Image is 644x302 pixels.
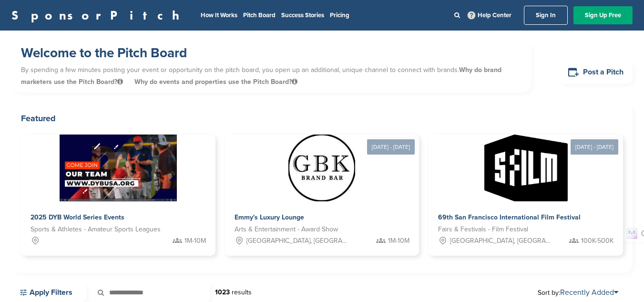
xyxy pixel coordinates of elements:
[31,224,161,235] span: Sports & Athletes - Amateur Sports Leagues
[573,6,633,24] a: Sign Up Free
[21,62,522,90] p: By spending a few minutes posting your event or opportunity on the pitch board, you open up an ad...
[201,11,237,19] a: How It Works
[560,61,633,84] a: Post a Pitch
[581,236,613,246] span: 100K-500K
[134,78,297,86] span: Why do events and properties use the Pitch Board?
[484,135,568,201] img: Sponsorpitch &
[560,288,618,297] a: Recently Added
[184,236,206,246] span: 1M-10M
[281,11,324,19] a: Success Stories
[466,10,513,21] a: Help Center
[11,9,185,21] a: SponsorPitch
[438,224,528,235] span: Fairs & Festivals - Film Festival
[288,135,355,201] img: Sponsorpitch &
[330,11,349,19] a: Pricing
[388,236,409,246] span: 1M-10M
[21,44,522,62] h1: Welcome to the Pitch Board
[235,213,304,221] span: Emmy's Luxury Lounge
[524,6,568,25] a: Sign In
[429,119,623,256] a: [DATE] - [DATE] Sponsorpitch & 69th San Francisco International Film Festival Fairs & Festivals -...
[21,135,215,256] a: Sponsorpitch & 2025 DYB World Series Events Sports & Athletes - Amateur Sports Leagues 1M-10M
[31,213,124,221] span: 2025 DYB World Series Events
[246,236,348,246] span: [GEOGRAPHIC_DATA], [GEOGRAPHIC_DATA]
[235,224,338,235] span: Arts & Entertainment - Award Show
[243,11,276,19] a: Pitch Board
[538,289,618,296] span: Sort by:
[450,236,552,246] span: [GEOGRAPHIC_DATA], [GEOGRAPHIC_DATA]
[215,288,230,296] strong: 1023
[438,213,581,221] span: 69th San Francisco International Film Festival
[571,139,618,155] div: [DATE] - [DATE]
[60,135,177,201] img: Sponsorpitch &
[367,139,415,155] div: [DATE] - [DATE]
[21,112,623,125] h2: Featured
[225,119,419,256] a: [DATE] - [DATE] Sponsorpitch & Emmy's Luxury Lounge Arts & Entertainment - Award Show [GEOGRAPHIC...
[232,288,252,296] span: results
